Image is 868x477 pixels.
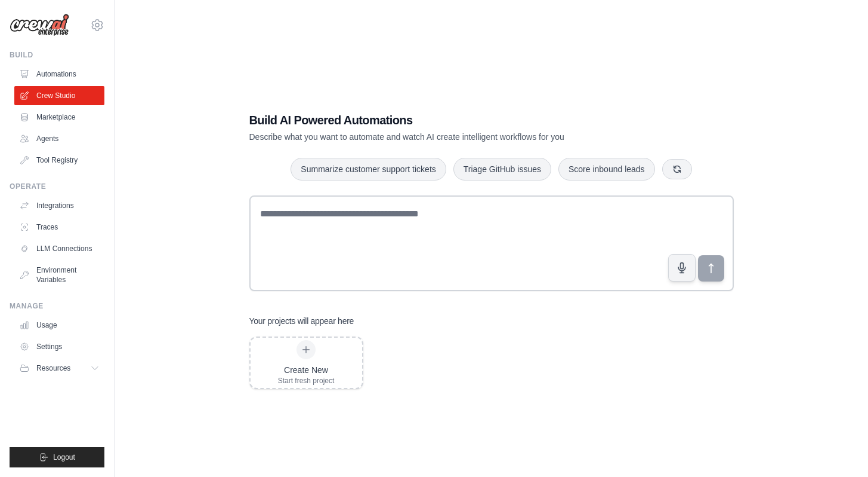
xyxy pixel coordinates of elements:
[14,151,104,170] a: Tool Registry
[278,364,335,376] div: Create New
[291,158,446,181] button: Summarize customer support tickets
[662,159,692,179] button: Get new suggestions
[53,452,75,462] span: Logout
[249,112,650,129] h1: Build AI Powered Automations
[36,363,70,373] span: Resources
[14,65,104,84] a: Automations
[249,315,354,327] h3: Your projects will appear here
[10,182,104,191] div: Operate
[14,218,104,237] a: Traces
[14,108,104,127] a: Marketplace
[14,359,104,378] button: Resources
[249,131,650,143] p: Describe what you want to automate and watch AI create intelligent workflows for you
[10,14,69,36] img: Logo
[558,158,655,181] button: Score inbound leads
[14,239,104,258] a: LLM Connections
[10,301,104,311] div: Manage
[453,158,551,181] button: Triage GitHub issues
[14,129,104,148] a: Agents
[278,376,335,386] div: Start fresh project
[14,261,104,289] a: Environment Variables
[10,447,104,467] button: Logout
[14,196,104,215] a: Integrations
[14,337,104,356] a: Settings
[14,86,104,105] a: Crew Studio
[10,50,104,60] div: Build
[14,316,104,335] a: Usage
[668,254,696,282] button: Click to speak your automation idea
